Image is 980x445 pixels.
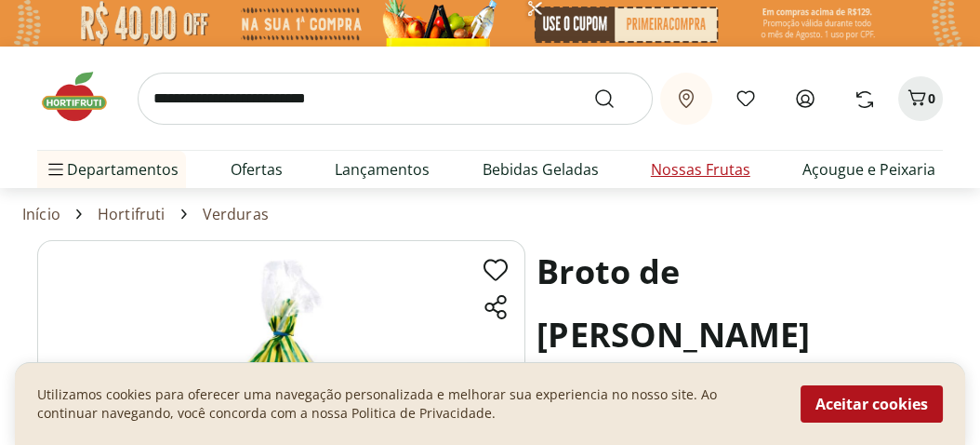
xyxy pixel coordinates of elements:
[483,158,599,181] a: Bebidas Geladas
[45,147,179,192] span: Departamentos
[335,158,430,181] a: Lançamentos
[801,385,943,423] button: Aceitar cookies
[45,147,67,192] button: Menu
[37,69,130,125] img: Hortifruti
[898,76,943,121] button: Carrinho
[22,206,60,222] a: Início
[651,158,750,181] a: Nossas Frutas
[802,158,935,181] a: Açougue e Peixaria
[203,206,269,222] a: Verduras
[593,88,638,110] button: Submit Search
[928,89,935,107] span: 0
[231,158,283,181] a: Ofertas
[138,73,653,125] input: search
[536,240,943,367] h1: Broto de [PERSON_NAME]
[98,206,166,222] a: Hortifruti
[37,385,778,423] p: Utilizamos cookies para oferecer uma navegação personalizada e melhorar sua experiencia no nosso ...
